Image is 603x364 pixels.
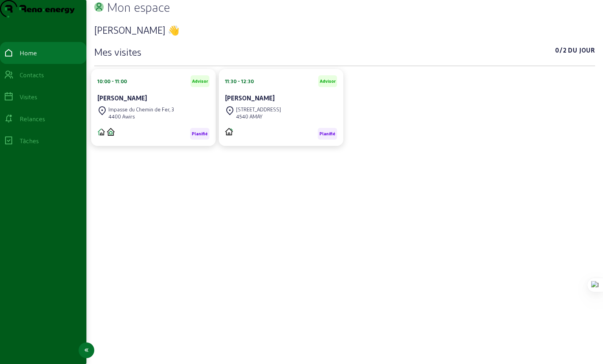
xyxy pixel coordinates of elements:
[192,131,208,136] span: Planifié
[555,45,566,58] span: 0/2
[20,136,39,146] div: Tâches
[97,128,105,136] img: CIME
[225,94,275,102] cam-card-title: [PERSON_NAME]
[20,48,37,58] div: Home
[20,70,44,80] div: Contacts
[108,113,174,120] div: 4400 Awirs
[236,106,281,113] div: [STREET_ADDRESS]
[225,128,233,135] img: PVELEC
[107,128,115,135] img: CITI
[94,45,141,58] h3: Mes visites
[319,131,335,136] span: Planifié
[20,92,37,102] div: Visites
[20,114,45,124] div: Relances
[108,106,174,113] div: Impasse du Chemin de Fer, 3
[320,78,335,84] span: Advisor
[97,78,127,85] div: 10:00 - 11:00
[94,24,595,36] h3: [PERSON_NAME] 👋
[236,113,281,120] div: 4540 AMAY
[97,94,147,102] cam-card-title: [PERSON_NAME]
[225,78,254,85] div: 11:30 - 12:30
[568,45,595,58] span: Du jour
[192,78,208,84] span: Advisor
